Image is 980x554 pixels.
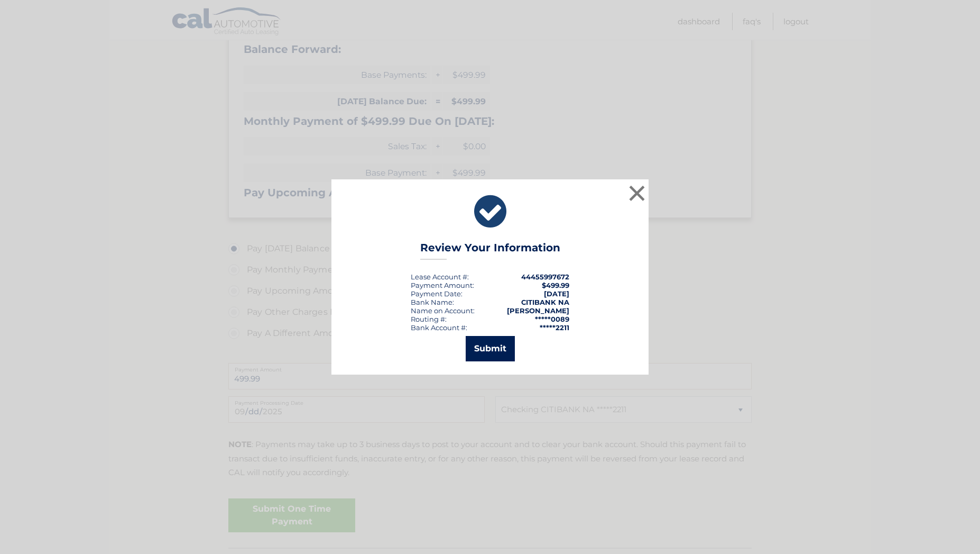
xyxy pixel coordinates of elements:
[542,281,569,289] span: $499.99
[544,289,569,298] span: [DATE]
[521,298,569,306] strong: CITIBANK NA
[411,289,461,298] span: Payment Date
[411,298,454,306] div: Bank Name:
[466,336,515,361] button: Submit
[411,289,463,298] div: :
[411,315,447,323] div: Routing #:
[411,281,474,289] div: Payment Amount:
[626,183,648,204] button: ×
[507,306,569,315] strong: [PERSON_NAME]
[411,323,467,332] div: Bank Account #:
[521,273,569,281] strong: 44455997672
[420,241,560,260] h3: Review Your Information
[411,306,475,315] div: Name on Account:
[411,273,469,281] div: Lease Account #:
